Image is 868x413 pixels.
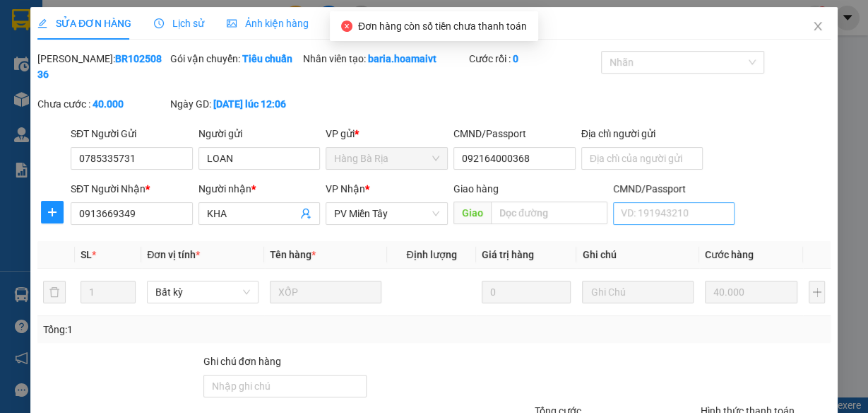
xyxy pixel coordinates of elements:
[303,51,466,66] div: Nhân viên tạo:
[37,51,167,82] div: [PERSON_NAME]:
[468,51,598,66] div: Cước rồi :
[512,53,518,64] b: 0
[705,249,754,260] span: Cước hàng
[341,21,352,32] span: close-circle
[43,322,336,337] div: Tổng: 1
[121,13,155,28] span: Nhận:
[121,12,242,46] div: HANG NGOAI
[37,18,131,29] span: SỬA ĐƠN HÀNG
[482,281,571,303] input: 0
[812,21,824,32] span: close
[482,249,534,260] span: Giá trị hàng
[576,241,699,269] th: Ghi chú
[81,249,92,260] span: SL
[613,181,735,197] div: CMND/Passport
[203,375,367,397] input: Ghi chú đơn hàng
[798,7,838,47] button: Close
[43,281,66,303] button: delete
[453,202,491,224] span: Giao
[334,148,439,169] span: Hàng Bà Rịa
[705,281,797,303] input: 0
[154,18,204,29] span: Lịch sử
[170,51,300,66] div: Gói vận chuyển:
[41,201,64,223] button: plus
[326,183,365,194] span: VP Nhận
[121,46,242,63] div: kHOA
[213,98,286,110] b: [DATE] lúc 12:06
[12,12,111,46] div: PV Miền Tây
[141,83,211,107] span: phu my
[453,183,499,194] span: Giao hàng
[37,18,47,28] span: edit
[12,83,111,100] div: 0878222231
[37,96,167,112] div: Chưa cước :
[12,63,111,83] div: 0917778378
[326,126,448,141] div: VP gửi
[491,202,607,224] input: Dọc đường
[270,281,381,303] input: VD: Bàn, Ghế
[453,126,576,141] div: CMND/Passport
[242,53,292,64] b: Tiêu chuẩn
[334,203,439,224] span: PV Miền Tây
[198,126,321,141] div: Người gửi
[42,206,63,218] span: plus
[170,96,300,112] div: Ngày GD:
[155,281,250,303] span: Bất kỳ
[581,126,703,141] div: Địa chỉ người gửi
[407,249,457,260] span: Định lượng
[368,53,436,64] b: baria.hoamaivt
[121,91,141,105] span: DĐ:
[582,281,694,303] input: Ghi Chú
[93,98,124,110] b: 40.000
[12,13,34,28] span: Gửi:
[581,147,703,170] input: Địa chỉ của người gửi
[71,181,193,197] div: SĐT Người Nhận
[12,46,111,63] div: TX TRI
[121,63,242,83] div: 0797868080
[203,356,281,367] label: Ghi chú đơn hàng
[147,249,200,260] span: Đơn vị tính
[198,181,321,197] div: Người nhận
[71,126,193,141] div: SĐT Người Gửi
[270,249,316,260] span: Tên hàng
[809,281,825,303] button: plus
[227,18,309,29] span: Ảnh kiện hàng
[227,18,237,28] span: picture
[358,21,527,32] span: Đơn hàng còn số tiền chưa thanh toán
[300,208,311,219] span: user-add
[154,18,164,28] span: clock-circle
